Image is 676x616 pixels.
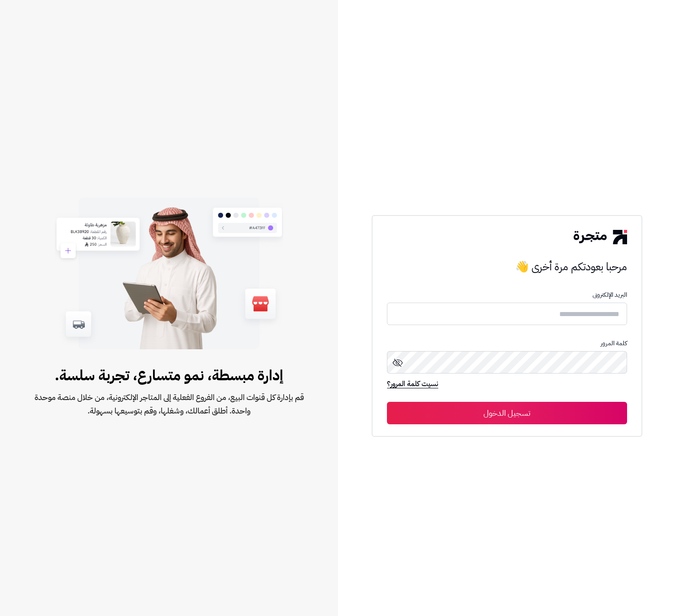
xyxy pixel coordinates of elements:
p: كلمة المرور [387,340,627,347]
h3: مرحبا بعودتكم مرة أخرى 👋 [387,258,627,276]
button: تسجيل الدخول [387,402,627,424]
a: نسيت كلمة المرور؟ [387,378,438,391]
p: البريد الإلكترونى [387,291,627,299]
img: logo-2.png [574,230,627,244]
span: إدارة مبسطة، نمو متسارع، تجربة سلسة. [29,365,309,386]
span: قم بإدارة كل قنوات البيع، من الفروع الفعلية إلى المتاجر الإلكترونية، من خلال منصة موحدة واحدة. أط... [29,391,309,418]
